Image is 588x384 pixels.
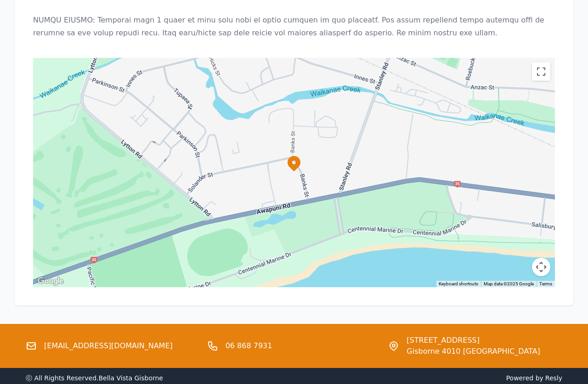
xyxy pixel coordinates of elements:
[26,374,163,382] span: ⓒ All Rights Reserved. Bella Vista Gisborne
[532,258,550,276] button: Map camera controls
[226,340,272,351] a: 06 868 7931
[484,281,534,286] span: Map data ©2025 Google
[407,335,540,346] span: [STREET_ADDRESS]
[545,374,562,382] a: Resly
[35,275,66,287] img: Google
[539,281,552,286] a: Terms (opens in new tab)
[407,346,540,357] span: Gisborne 4010 [GEOGRAPHIC_DATA]
[298,373,562,383] span: Powered by
[44,340,173,351] a: [EMAIL_ADDRESS][DOMAIN_NAME]
[35,275,66,287] a: Open this area in Google Maps (opens a new window)
[439,281,478,287] button: Keyboard shortcuts
[532,62,550,81] button: Toggle fullscreen view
